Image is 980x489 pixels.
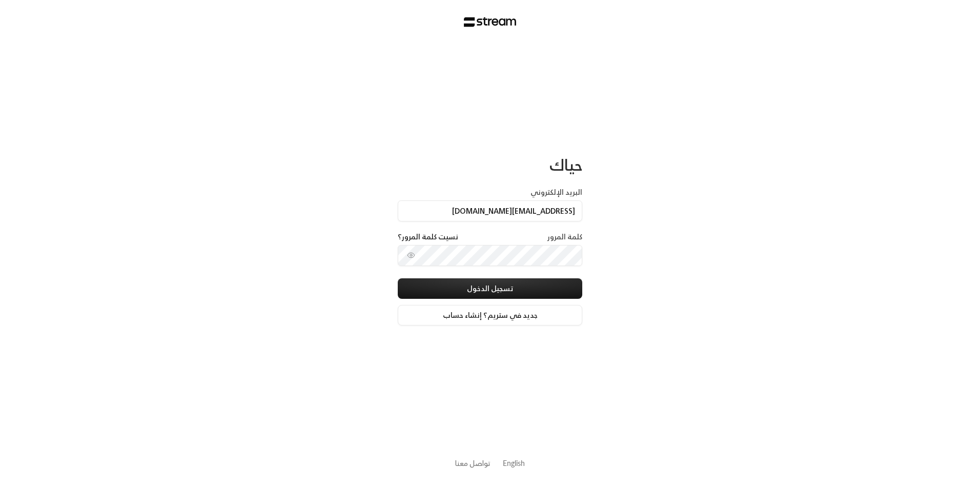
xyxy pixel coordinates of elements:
[503,454,525,473] a: English
[398,232,458,242] a: نسيت كلمة المرور؟
[547,232,582,242] label: كلمة المرور
[398,278,582,299] button: تسجيل الدخول
[455,458,491,468] button: تواصل معنا
[403,247,419,263] button: toggle password visibility
[530,187,582,197] label: البريد الإلكتروني
[398,305,582,325] a: جديد في ستريم؟ إنشاء حساب
[455,457,491,470] a: تواصل معنا
[464,17,517,27] img: Stream Logo
[549,151,582,178] span: حياك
